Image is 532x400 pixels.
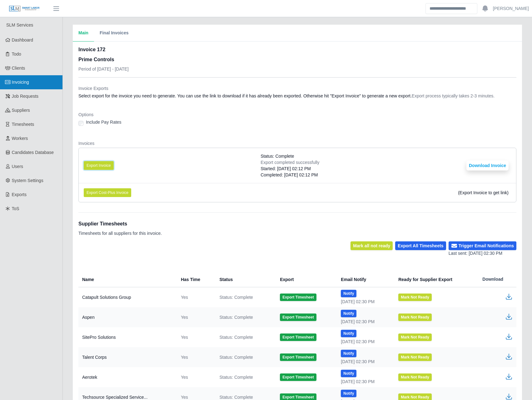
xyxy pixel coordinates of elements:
[78,287,176,308] td: Catapult Solutions Group
[94,25,134,42] button: Final Invoices
[261,165,319,172] div: Started: [DATE] 02:12 PM
[78,93,516,99] dd: Select export for the invoice you need to generate. You can use the link to download if it has al...
[341,310,356,317] button: Notify
[12,192,27,197] span: Exports
[398,353,432,361] button: Mark Not Ready
[280,353,316,361] button: Export Timesheet
[219,334,253,340] span: Status: Complete
[219,354,253,360] span: Status: Complete
[341,390,356,397] button: Notify
[78,56,129,63] h3: Prime Controls
[12,150,54,155] span: Candidates Database
[341,290,356,297] button: Notify
[477,272,516,287] th: Download
[351,241,393,250] button: Mark all not ready
[466,160,509,170] button: Download Invoice
[12,80,29,85] span: Invoicing
[214,272,275,287] th: Status
[398,333,432,341] button: Mark Not Ready
[341,350,356,357] button: Notify
[78,347,176,367] td: Talent Corps
[449,250,516,257] div: Last sent: [DATE] 02:30 PM
[78,66,129,72] p: Period of [DATE] - [DATE]
[395,241,446,250] button: Export All Timesheets
[261,159,319,165] div: Export completed successfully
[261,172,319,178] div: Completed: [DATE] 02:12 PM
[12,52,21,57] span: Todo
[280,314,316,321] button: Export Timesheet
[12,108,30,113] span: Suppliers
[12,178,43,183] span: System Settings
[219,314,253,320] span: Status: Complete
[12,164,23,169] span: Users
[176,327,215,347] td: Yes
[78,230,162,236] p: Timesheets for all suppliers for this invoice.
[398,294,432,301] button: Mark Not Ready
[275,272,336,287] th: Export
[12,94,39,99] span: Job Requests
[425,3,477,14] input: Search
[78,46,129,53] h2: Invoice 172
[86,119,122,125] label: Include Pay Rates
[219,374,253,380] span: Status: Complete
[412,93,495,98] span: Export process typically takes 2-3 minutes.
[280,373,316,381] button: Export Timesheet
[84,188,131,197] button: Export Cost-Plus Invoice
[341,338,388,345] div: [DATE] 02:30 PM
[261,153,294,159] span: Status: Complete
[12,122,34,127] span: Timesheets
[9,5,40,12] img: SLM Logo
[12,206,19,211] span: ToS
[449,241,516,250] button: Trigger Email Notifications
[12,37,33,42] span: Dashboard
[12,66,25,71] span: Clients
[341,370,356,377] button: Notify
[78,367,176,387] td: Aerotek
[393,272,477,287] th: Ready for Supplier Export
[176,307,215,327] td: Yes
[398,314,432,321] button: Mark Not Ready
[84,161,114,170] button: Export Invoice
[78,272,176,287] th: Name
[78,220,162,228] h1: Supplier Timesheets
[176,287,215,308] td: Yes
[336,272,393,287] th: Email Notify
[341,299,388,305] div: [DATE] 02:30 PM
[341,378,388,385] div: [DATE] 02:30 PM
[341,330,356,337] button: Notify
[78,307,176,327] td: Aspen
[78,85,516,91] dt: Invoice Exports
[6,22,33,27] span: SLM Services
[78,327,176,347] td: SitePro Solutions
[219,294,253,300] span: Status: Complete
[341,358,388,365] div: [DATE] 02:30 PM
[176,272,215,287] th: Has Time
[466,163,509,168] a: Download Invoice
[73,25,94,42] button: Main
[176,367,215,387] td: Yes
[12,136,28,141] span: Workers
[458,190,509,195] span: (Export Invoice to get link)
[176,347,215,367] td: Yes
[280,294,316,301] button: Export Timesheet
[280,333,316,341] button: Export Timesheet
[398,373,432,381] button: Mark Not Ready
[78,111,516,118] dt: Options
[78,140,516,146] dt: Invoices
[493,5,529,12] a: [PERSON_NAME]
[341,319,388,325] div: [DATE] 02:30 PM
